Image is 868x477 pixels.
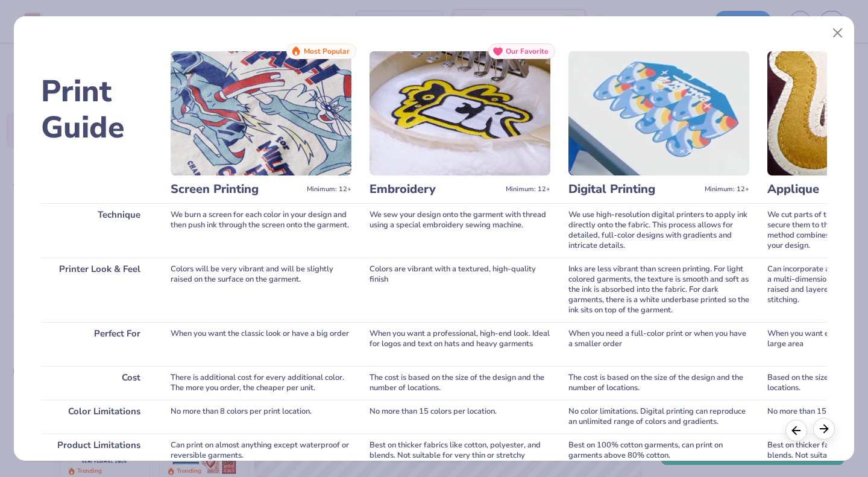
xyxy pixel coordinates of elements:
[370,257,550,322] div: Colors are vibrant with a textured, high-quality finish
[370,51,550,175] img: Embroidery
[568,366,749,400] div: The cost is based on the size of the design and the number of locations.
[171,182,302,197] h3: Screen Printing
[41,322,153,366] div: Perfect For
[370,366,550,400] div: The cost is based on the size of the design and the number of locations.
[826,22,849,45] button: Close
[370,182,501,197] h3: Embroidery
[41,203,153,257] div: Technique
[171,366,351,400] div: There is additional cost for every additional color. The more you order, the cheaper per unit.
[304,47,350,55] span: Most Popular
[171,257,351,322] div: Colors will be very vibrant and will be slightly raised on the surface on the garment.
[506,185,550,194] span: Minimum: 12+
[370,203,550,257] div: We sew your design onto the garment with thread using a special embroidery sewing machine.
[568,400,749,434] div: No color limitations. Digital printing can reproduce an unlimited range of colors and gradients.
[568,322,749,366] div: When you need a full-color print or when you have a smaller order
[307,185,351,194] span: Minimum: 12+
[705,185,749,194] span: Minimum: 12+
[41,400,153,434] div: Color Limitations
[171,203,351,257] div: We burn a screen for each color in your design and then push ink through the screen onto the garm...
[568,182,700,197] h3: Digital Printing
[568,51,749,175] img: Digital Printing
[506,47,549,55] span: Our Favorite
[568,203,749,257] div: We use high-resolution digital printers to apply ink directly onto the fabric. This process allow...
[171,322,351,366] div: When you want the classic look or have a big order
[41,366,153,400] div: Cost
[171,400,351,434] div: No more than 8 colors per print location.
[41,74,153,146] h2: Print Guide
[41,257,153,322] div: Printer Look & Feel
[171,51,351,175] img: Screen Printing
[370,322,550,366] div: When you want a professional, high-end look. Ideal for logos and text on hats and heavy garments
[568,257,749,322] div: Inks are less vibrant than screen printing. For light colored garments, the texture is smooth and...
[370,400,550,434] div: No more than 15 colors per location.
